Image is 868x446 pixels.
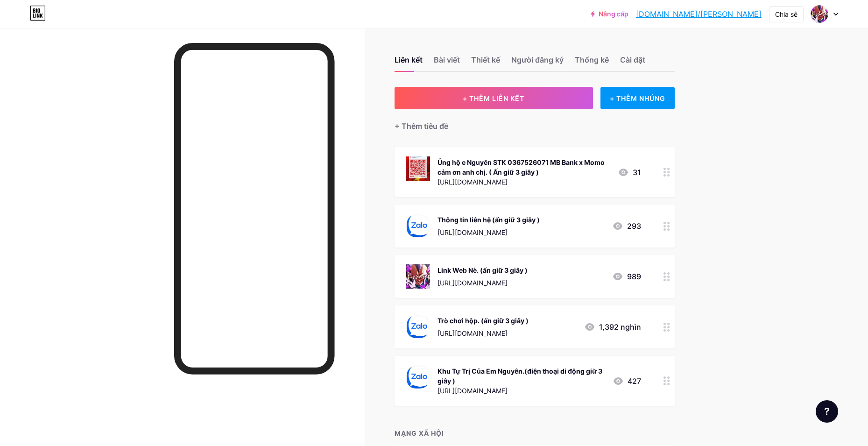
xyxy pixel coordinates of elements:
[627,221,641,231] font: 293
[599,10,628,18] font: Nâng cấp
[438,178,508,186] font: [URL][DOMAIN_NAME]
[395,87,593,109] button: + THÊM LIÊN KẾT
[406,264,430,289] img: Link Web Nè. (ấn giữ 3 giây )
[438,216,540,224] font: Thông tin liên hệ (ấn giữ 3 giây )
[438,317,529,325] font: Trò chơi hộp. (ấn giữ 3 giây )
[463,94,524,102] font: + THÊM LIÊN KẾT
[471,55,500,64] font: Thiết kế
[395,429,444,437] font: MẠNG XÃ HỘI
[620,55,645,64] font: Cài đặt
[633,168,641,177] font: 31
[395,55,423,64] font: Liên kết
[434,55,460,64] font: Bài viết
[438,329,508,337] font: [URL][DOMAIN_NAME]
[438,367,602,385] font: Khu Tự Trị Của Em Nguyên.(điện thoại di động giữ 3 giây )
[406,365,430,389] img: Khu Tự Trị Của Em Nguyên.(điện thoại di động giữ 3 giây )
[811,5,828,23] img: Jr Nguyên
[438,228,508,236] font: [URL][DOMAIN_NAME]
[636,8,762,20] a: [DOMAIN_NAME]/[PERSON_NAME]
[406,315,430,339] img: Trò chơi hộp. (ấn giữ 3 giây )
[395,121,448,131] font: + Thêm tiêu đề
[599,322,641,332] font: 1,392 nghìn
[438,279,508,287] font: [URL][DOMAIN_NAME]
[628,376,641,386] font: 427
[610,94,665,102] font: + THÊM NHÚNG
[775,10,797,18] font: Chia sẻ
[627,272,641,281] font: 989
[438,266,528,274] font: Link Web Nè. (ấn giữ 3 giây )
[575,55,609,64] font: Thống kê
[438,158,605,176] font: Ủng hộ e Nguyên STK 0367526071 MB Bank x Momo cảm ơn anh chị. ( Ấn giữ 3 giây )
[406,156,430,181] img: Ủng hộ e Nguyên STK 0367526071 MB Bank x Momo cảm ơn anh chị. ( Ấn giữ 3 giây )
[636,9,762,19] font: [DOMAIN_NAME]/[PERSON_NAME]
[438,387,508,395] font: [URL][DOMAIN_NAME]
[406,214,430,238] img: Thông tin liên hệ (ấn giữ 3 giây )
[511,55,564,64] font: Người đăng ký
